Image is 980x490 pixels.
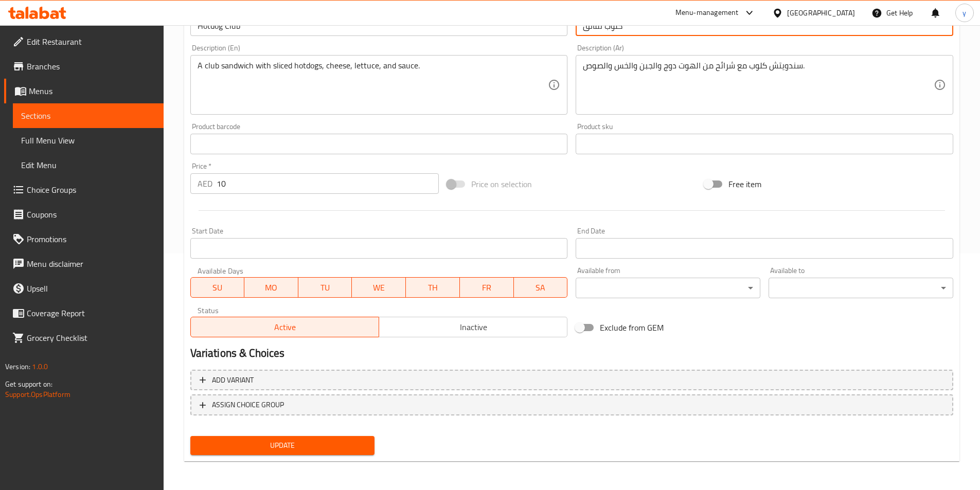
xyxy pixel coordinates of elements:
[29,85,155,97] span: Menus
[4,79,164,103] a: Menus
[576,278,760,298] div: ​
[4,227,164,251] a: Promotions
[198,177,212,190] p: AED
[27,258,155,270] span: Menu disclaimer
[198,61,548,110] textarea: A club sandwich with sliced hotdogs, cheese, lettuce, and sauce.
[21,110,155,122] span: Sections
[244,277,298,298] button: MO
[4,54,164,79] a: Branches
[190,134,568,154] input: Please enter product barcode
[190,346,953,361] h2: Variations & Choices
[190,394,953,415] button: ASSIGN CHOICE GROUP
[27,332,155,344] span: Grocery Checklist
[576,15,953,36] input: Enter name Ar
[13,153,164,177] a: Edit Menu
[199,439,367,452] span: Update
[217,173,439,194] input: Please enter price
[4,325,164,350] a: Grocery Checklist
[728,178,761,190] span: Free item
[298,277,352,298] button: TU
[4,251,164,276] a: Menu disclaimer
[583,61,934,110] textarea: سندويتش كلوب مع شرائح من الهوت دوج والجبن والخس والصوص.
[464,280,510,295] span: FR
[13,103,164,128] a: Sections
[13,128,164,153] a: Full Menu View
[27,233,155,245] span: Promotions
[190,370,953,391] button: Add variant
[190,15,568,36] input: Enter name En
[248,280,294,295] span: MO
[5,377,52,391] span: Get support on:
[190,436,375,455] button: Update
[5,360,30,373] span: Version:
[21,159,155,171] span: Edit Menu
[27,35,155,48] span: Edit Restaurant
[471,178,532,190] span: Price on selection
[514,277,568,298] button: SA
[787,7,855,19] div: [GEOGRAPHIC_DATA]
[195,280,241,295] span: SU
[212,398,284,411] span: ASSIGN CHOICE GROUP
[302,280,348,295] span: TU
[4,29,164,54] a: Edit Restaurant
[32,360,48,373] span: 1.0.0
[383,320,563,335] span: Inactive
[212,374,254,387] span: Add variant
[195,320,375,335] span: Active
[379,317,567,337] button: Inactive
[4,301,164,325] a: Coverage Report
[190,317,379,337] button: Active
[963,7,966,19] span: y
[406,277,460,298] button: TH
[576,134,953,154] input: Please enter product sku
[4,202,164,227] a: Coupons
[600,321,664,334] span: Exclude from GEM
[4,177,164,202] a: Choice Groups
[410,280,456,295] span: TH
[518,280,564,295] span: SA
[769,278,953,298] div: ​
[352,277,406,298] button: WE
[460,277,514,298] button: FR
[27,60,155,72] span: Branches
[4,276,164,301] a: Upsell
[356,280,402,295] span: WE
[27,282,155,295] span: Upsell
[27,208,155,221] span: Coupons
[5,388,70,401] a: Support.OpsPlatform
[27,307,155,319] span: Coverage Report
[675,7,739,19] div: Menu-management
[21,134,155,147] span: Full Menu View
[190,277,245,298] button: SU
[27,184,155,196] span: Choice Groups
